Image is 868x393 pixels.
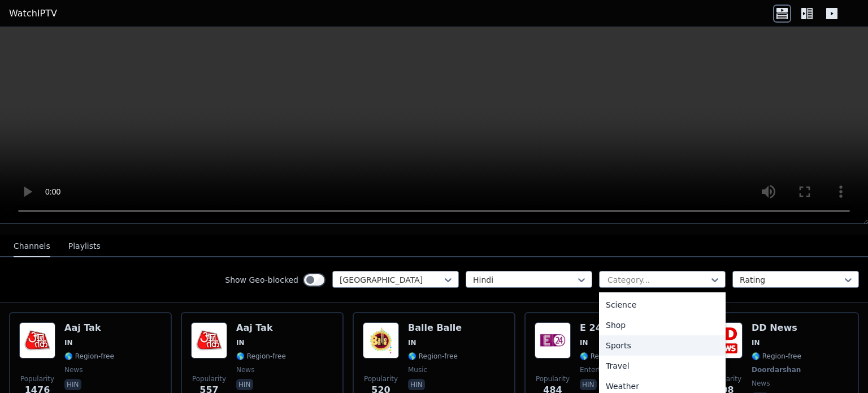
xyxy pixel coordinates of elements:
[236,338,245,347] span: IN
[192,374,226,383] span: Popularity
[64,379,81,390] p: hin
[408,338,416,347] span: IN
[599,356,726,376] div: Travel
[408,379,425,390] p: hin
[408,352,458,361] span: 🌎 Region-free
[64,365,83,374] span: news
[225,274,298,286] label: Show Geo-blocked
[752,352,801,361] span: 🌎 Region-free
[752,365,801,374] span: Doordarshan
[535,322,571,359] img: E 24
[536,374,570,383] span: Popularity
[64,352,114,361] span: 🌎 Region-free
[408,322,462,334] h6: Balle Balle
[752,338,760,347] span: IN
[364,374,398,383] span: Popularity
[599,315,726,335] div: Shop
[408,365,427,374] span: music
[363,322,399,359] img: Balle Balle
[64,338,73,347] span: IN
[752,322,803,334] h6: DD News
[580,379,597,390] p: hin
[580,365,629,374] span: entertainment
[599,295,726,315] div: Science
[19,322,55,359] img: Aaj Tak
[580,352,630,361] span: 🌎 Region-free
[20,374,54,383] span: Popularity
[236,322,286,334] h6: Aaj Tak
[580,322,630,334] h6: E 24
[14,236,50,257] button: Channels
[580,338,588,347] span: IN
[9,7,57,20] a: WatchIPTV
[752,379,770,388] span: news
[236,379,253,390] p: hin
[64,322,114,334] h6: Aaj Tak
[68,236,101,257] button: Playlists
[236,352,286,361] span: 🌎 Region-free
[599,335,726,356] div: Sports
[191,322,227,359] img: Aaj Tak
[236,365,254,374] span: news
